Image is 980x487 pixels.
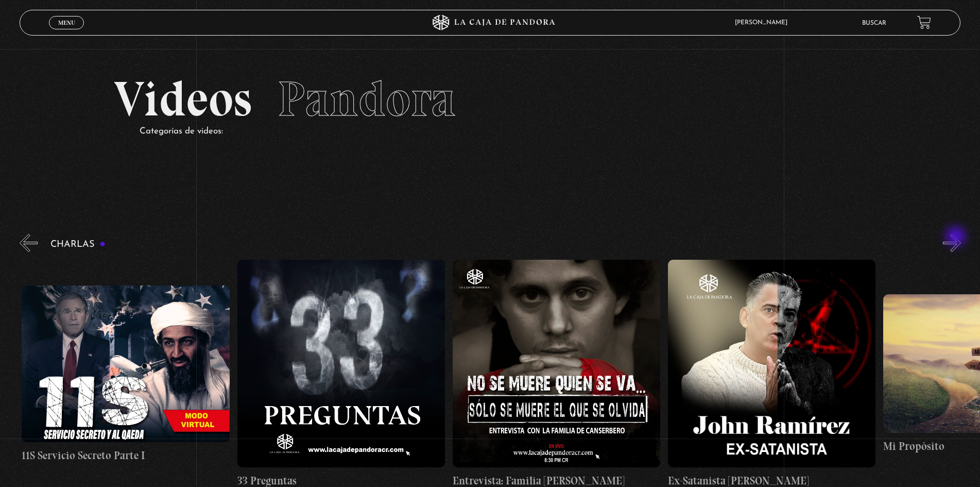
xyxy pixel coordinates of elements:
[917,15,931,29] a: View your shopping cart
[140,124,867,140] p: Categorías de videos:
[22,447,229,464] h4: 11S Servicio Secreto Parte I
[50,240,106,249] h3: Charlas
[278,70,456,128] span: Pandora
[58,20,75,26] span: Menu
[730,20,798,26] span: [PERSON_NAME]
[862,20,886,26] a: Buscar
[114,75,867,124] h2: Videos
[55,28,79,36] span: Cerrar
[20,234,38,252] button: Previous
[943,234,961,252] button: Next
